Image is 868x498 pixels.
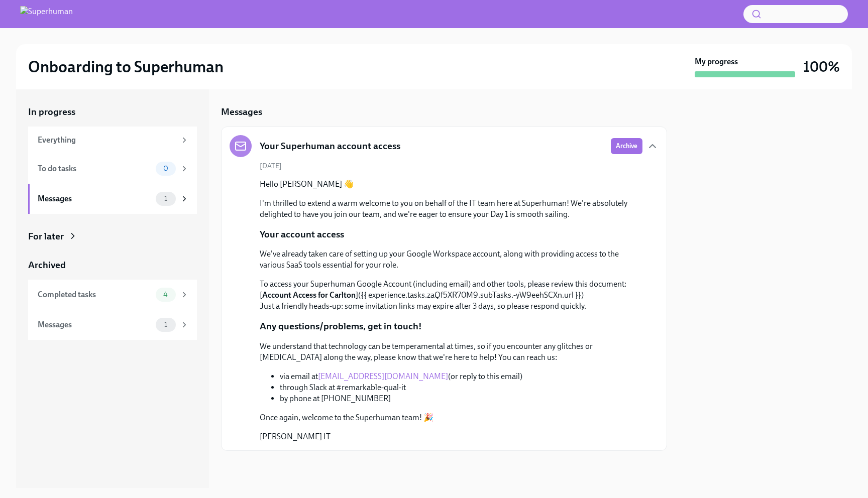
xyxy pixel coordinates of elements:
[38,289,152,300] div: Completed tasks
[260,431,433,442] p: [PERSON_NAME] IT
[803,58,840,76] h3: 100%
[38,135,176,146] div: Everything
[616,141,637,151] span: Archive
[260,179,642,190] p: Hello [PERSON_NAME] 👋
[28,230,64,243] div: For later
[28,105,197,118] a: In progress
[260,320,422,333] p: Any questions/problems, get in touch!
[280,371,642,382] li: via email at (or reply to this email)
[221,105,262,118] h5: Messages
[38,319,152,330] div: Messages
[158,195,173,202] span: 1
[20,6,73,22] img: Superhuman
[28,230,197,243] a: For later
[28,154,197,184] a: To do tasks0
[260,412,433,423] p: Once again, welcome to the Superhuman team! 🎉
[157,165,174,172] span: 0
[262,290,356,300] strong: Account Access for Carlton
[38,193,152,204] div: Messages
[280,393,642,404] li: by phone at [PHONE_NUMBER]
[28,127,197,154] a: Everything
[260,279,642,312] p: To access your Superhuman Google Account (including email) and other tools, please review this do...
[28,57,224,77] h2: Onboarding to Superhuman
[260,140,400,153] h5: Your Superhuman account access
[260,341,642,363] p: We understand that technology can be temperamental at times, so if you encounter any glitches or ...
[260,161,282,171] span: [DATE]
[260,248,642,271] p: We've already taken care of setting up your Google Workspace account, along with providing access...
[38,163,152,174] div: To do tasks
[318,371,448,381] a: [EMAIL_ADDRESS][DOMAIN_NAME]
[611,138,642,154] button: Archive
[280,382,642,393] li: through Slack at #remarkable-qual-it
[157,291,174,298] span: 4
[260,228,344,241] p: Your account access
[260,198,642,220] p: I'm thrilled to extend a warm welcome to you on behalf of the IT team here at Superhuman! We're a...
[158,321,173,328] span: 1
[28,259,197,272] a: Archived
[28,310,197,340] a: Messages1
[28,280,197,310] a: Completed tasks4
[695,56,738,67] strong: My progress
[28,184,197,214] a: Messages1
